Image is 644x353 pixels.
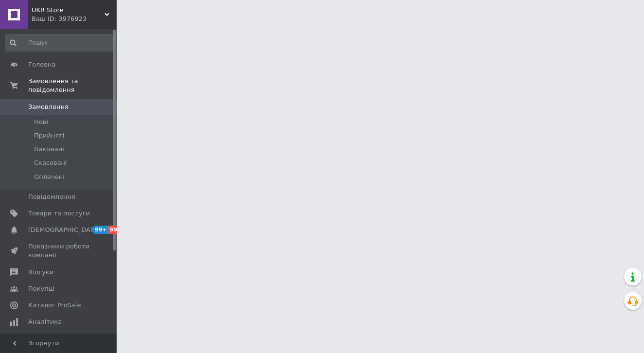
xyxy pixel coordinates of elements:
span: Відгуки [28,268,53,277]
span: UKR Store [32,6,104,15]
input: Пошук [5,34,115,52]
span: Товари та послуги [28,209,90,218]
span: Нові [34,118,48,126]
span: Головна [28,60,55,69]
span: Прийняті [34,131,64,140]
span: 99+ [92,226,108,234]
span: Показники роботи компанії [28,242,90,260]
span: Оплачені [34,173,65,181]
span: Каталог ProSale [28,301,81,310]
span: Покупці [28,284,54,293]
div: Ваш ID: 3976923 [32,15,117,23]
span: 99+ [108,226,124,234]
span: Замовлення [28,103,69,111]
span: [DEMOGRAPHIC_DATA] [28,226,100,234]
span: Повідомлення [28,193,75,201]
span: Виконані [34,145,64,154]
span: Замовлення та повідомлення [28,77,117,94]
span: Скасовані [34,159,67,167]
span: Аналітика [28,318,62,326]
